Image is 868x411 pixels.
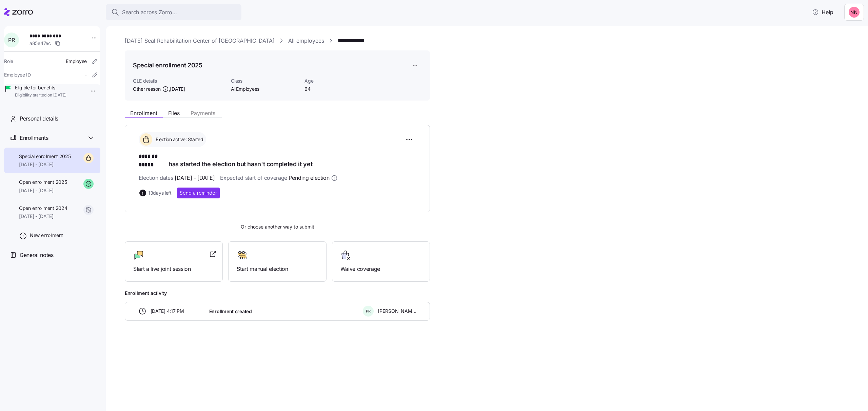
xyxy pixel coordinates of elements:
a: All employees [288,37,324,45]
button: Help [807,5,839,19]
span: New enrollment [30,232,63,239]
span: [DATE] 4:17 PM [151,308,184,315]
span: Open enrollment 2024 [19,205,67,212]
span: Employee ID [4,71,31,78]
span: Personal details [20,114,58,123]
span: [DATE] - [DATE] [19,213,67,220]
span: Waive coverage [340,265,421,273]
span: [DATE] [170,86,185,92]
span: Employee [66,58,87,65]
span: Enrollment created [209,308,252,315]
span: Payments [191,110,215,116]
span: Expected start of coverage [220,174,337,182]
span: AllEmployees [231,86,299,92]
span: Start manual election [237,265,318,273]
span: QLE details [133,78,225,84]
span: Election active: Started [154,136,203,143]
span: Files [168,110,180,116]
span: Class [231,78,299,84]
span: Send a reminder [180,190,217,196]
span: Eligibility started on [DATE] [15,92,66,98]
button: Send a reminder [177,188,220,198]
span: Other reason , [133,86,185,92]
span: P R [366,309,371,313]
span: Special enrollment 2025 [19,153,71,160]
span: [DATE] - [DATE] [19,161,71,168]
span: Role [4,58,13,65]
span: [DATE] - [DATE] [19,187,67,194]
button: Search across Zorro... [106,4,241,20]
span: - [85,71,87,78]
span: Start a live joint session [133,265,214,273]
span: 64 [304,86,373,92]
span: General notes [20,251,54,259]
span: P R [8,37,15,43]
span: Eligible for benefits [15,84,66,91]
span: Enrollments [20,134,48,142]
span: 13 days left [148,190,172,196]
span: [DATE] - [DATE] [175,174,215,182]
span: Pending election [289,174,330,182]
h1: Special enrollment 2025 [133,61,202,69]
a: [DATE] Seal Rehabilitation Center of [GEOGRAPHIC_DATA] [125,37,275,45]
span: Enrollment [130,110,157,116]
h1: has started the election but hasn't completed it yet [139,152,416,168]
span: Enrollment activity [125,290,430,297]
span: Age [304,78,373,84]
img: 37cb906d10cb440dd1cb011682786431 [849,7,860,18]
span: Help [812,8,833,16]
span: Or choose another way to submit [125,223,430,231]
span: [PERSON_NAME] [378,308,416,315]
span: Election dates [139,174,215,182]
span: Open enrollment 2025 [19,179,67,186]
span: Search across Zorro... [122,8,177,17]
span: a85e47ec [29,40,51,47]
